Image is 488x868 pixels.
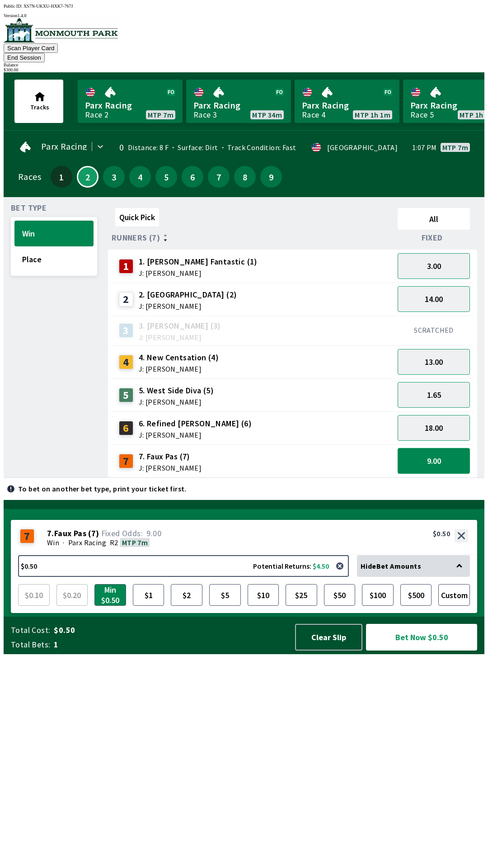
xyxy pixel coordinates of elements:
span: ( 7 ) [88,529,99,538]
span: Clear Slip [303,632,354,642]
div: 7 [119,454,133,468]
button: Custom [438,584,470,606]
button: 2 [77,166,99,188]
button: Scan Player Card [4,43,58,53]
span: 14.00 [425,294,443,304]
span: Distance: 8 F [128,143,169,152]
span: Total Cost: [11,625,50,636]
span: Faux Pas [54,529,86,538]
a: Parx RacingRace 3MTP 34m [186,80,291,123]
a: Parx RacingRace 4MTP 1h 1m [295,80,399,123]
span: 1 [54,639,286,650]
span: 3 [105,174,122,180]
div: Version 1.4.0 [4,13,484,18]
img: venue logo [4,18,118,42]
div: 3 [119,323,133,338]
span: MTP 7m [122,538,148,547]
button: $5 [209,584,241,606]
span: R2 [110,538,118,547]
span: MTP 1h 1m [355,111,390,118]
div: $ 300.00 [4,67,484,72]
button: $25 [286,584,317,606]
span: Custom [441,586,468,604]
button: Bet Now $0.50 [366,624,477,651]
button: Min $0.50 [94,584,126,606]
span: All [402,214,466,224]
span: 4 [131,174,149,180]
span: Parx Racing [68,538,106,547]
span: 5. West Side Diva (5) [139,385,214,396]
span: 7. Faux Pas (7) [139,451,202,462]
span: $500 [403,586,430,604]
div: Races [18,173,41,180]
span: 4. New Centsation (4) [139,352,219,363]
span: J: [PERSON_NAME] [139,398,214,406]
div: 6 [119,421,133,435]
button: $1 [133,584,164,606]
button: 6 [182,166,203,188]
button: Tracks [14,80,63,123]
button: End Session [4,53,45,62]
span: Win [22,228,86,239]
span: Bet Type [11,204,47,212]
span: Place [22,254,86,264]
div: 2 [119,292,133,307]
div: 0 [114,144,124,151]
span: 6 [184,174,201,180]
button: 18.00 [398,415,470,441]
span: Track Condition: Fast [218,143,296,152]
span: J: [PERSON_NAME] [139,302,237,310]
span: Quick Pick [119,212,155,222]
span: Win [47,538,59,547]
span: Min $0.50 [97,586,124,604]
span: Parx Racing [85,99,175,111]
span: 9 [263,174,280,180]
button: 9 [260,166,282,188]
span: J: [PERSON_NAME] [139,269,258,277]
div: Balance [4,62,484,67]
button: 5 [155,166,177,188]
button: $0.50Potential Returns: $4.50 [18,555,349,577]
span: J: [PERSON_NAME] [139,464,202,472]
div: Race 5 [410,111,434,118]
div: $0.50 [433,529,450,538]
div: [GEOGRAPHIC_DATA] [327,144,398,151]
span: 18.00 [425,423,443,433]
span: $2 [173,586,200,604]
span: $0.50 [54,625,286,636]
span: Parx Racing [193,99,284,111]
button: Win [14,221,94,246]
button: 3 [103,166,125,188]
span: 13.00 [425,357,443,367]
span: 9.00 [146,528,161,538]
button: 1 [51,166,72,188]
span: MTP 7m [442,144,468,151]
span: XS7N-UKXU-HXK7-767J [23,4,73,9]
div: Fixed [394,233,474,242]
div: Race 2 [85,111,108,118]
button: 9.00 [398,448,470,474]
button: $2 [171,584,202,606]
button: $50 [324,584,356,606]
span: $1 [135,586,162,604]
div: 1 [119,259,133,274]
div: Public ID: [4,4,484,9]
span: $100 [364,586,391,604]
button: 4 [129,166,151,188]
span: $25 [288,586,315,604]
button: 1.65 [398,382,470,408]
button: All [398,208,470,230]
span: $50 [326,586,353,604]
span: J: [PERSON_NAME] [139,365,219,373]
span: Total Bets: [11,639,50,650]
span: 5 [158,174,175,180]
div: 4 [119,355,133,369]
span: Fixed [422,234,443,241]
span: Tracks [30,103,49,111]
span: 3.00 [427,261,441,271]
button: $100 [362,584,394,606]
button: $500 [400,584,432,606]
span: Runners (7) [112,234,160,241]
button: 13.00 [398,349,470,375]
a: Parx RacingRace 2MTP 7m [78,80,183,123]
